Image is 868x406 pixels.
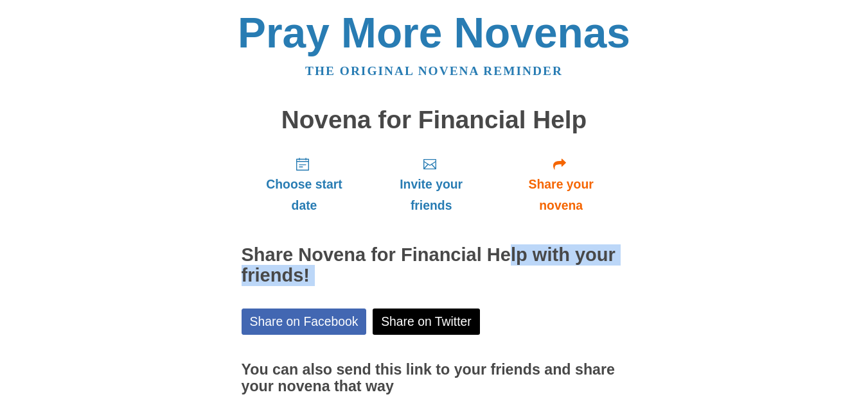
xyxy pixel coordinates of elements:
[380,174,482,216] span: Invite your friends
[508,174,614,216] span: Share your novena
[242,362,627,394] h3: You can also send this link to your friends and share your novena that way
[242,146,368,223] a: Choose start date
[242,245,627,286] h2: Share Novena for Financial Help with your friends!
[305,64,563,78] a: The original novena reminder
[238,9,630,56] a: Pray More Novenas
[495,146,627,223] a: Share your novena
[373,309,480,335] a: Share on Twitter
[367,146,495,223] a: Invite your friends
[242,309,367,335] a: Share on Facebook
[242,106,627,134] h1: Novena for Financial Help
[254,174,355,216] span: Choose start date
